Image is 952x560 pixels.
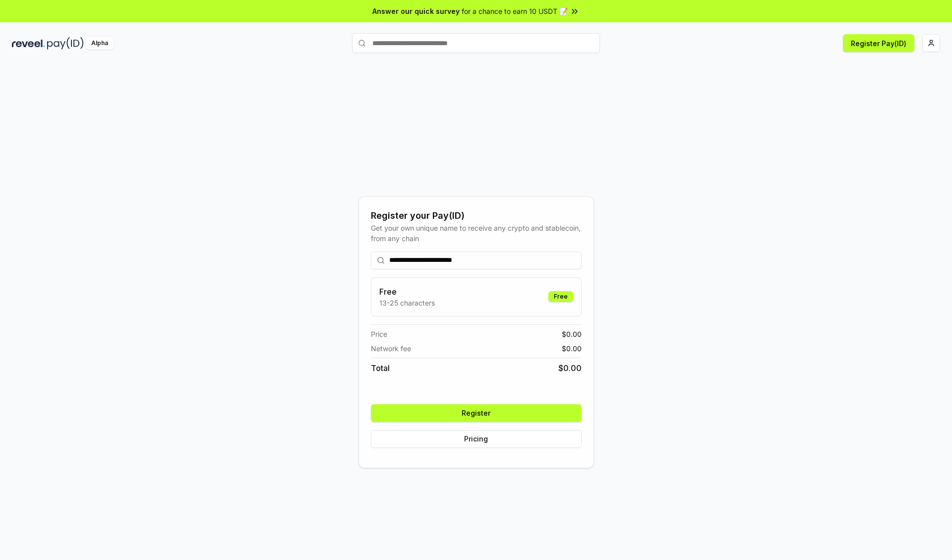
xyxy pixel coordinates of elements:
[379,286,435,298] h3: Free
[371,362,390,374] span: Total
[562,343,582,354] span: $ 0.00
[372,6,460,16] span: Answer our quick survey
[371,430,582,448] button: Pricing
[12,37,45,50] img: reveel_dark
[843,34,914,52] button: Register Pay(ID)
[371,404,582,422] button: Register
[47,37,84,50] img: pay_id
[558,362,582,374] span: $ 0.00
[371,223,582,244] div: Get your own unique name to receive any crypto and stablecoin, from any chain
[379,298,435,308] p: 13-25 characters
[371,343,411,354] span: Network fee
[86,37,114,50] div: Alpha
[562,329,582,339] span: $ 0.00
[371,329,387,339] span: Price
[371,209,582,223] div: Register your Pay(ID)
[462,6,568,16] span: for a chance to earn 10 USDT 📝
[548,291,573,302] div: Free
